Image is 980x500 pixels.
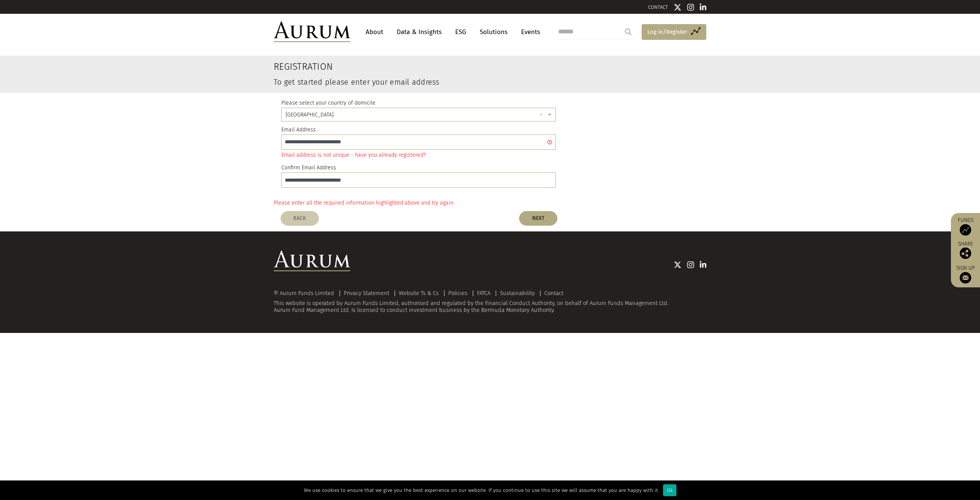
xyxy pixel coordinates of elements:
[960,248,971,259] img: Share this post
[274,198,706,207] div: Please enter all the required information highlighted above and try again.
[955,265,976,284] a: Sign up
[274,61,632,72] h2: Registration
[687,261,694,269] img: Instagram icon
[960,272,971,284] img: Sign up to our newsletter
[674,3,681,11] img: Twitter icon
[700,261,707,269] img: Linkedin icon
[500,290,535,297] a: Sustainability
[960,224,971,236] img: Access Funds
[399,290,439,297] a: Website Ts & Cs
[700,3,707,11] img: Linkedin icon
[519,211,557,226] button: NEXT
[955,217,976,236] a: Funds
[281,211,319,226] button: BACK
[344,290,389,297] a: Privacy Statement
[477,290,490,297] a: FATCA
[448,290,467,297] a: Policies
[281,125,316,134] label: Email Address
[362,25,387,39] a: About
[274,21,350,42] img: Aurum
[517,25,540,39] a: Events
[281,163,336,172] label: Confirm Email Address
[476,25,511,39] a: Solutions
[621,24,636,39] input: Submit
[451,25,470,39] a: ESG
[647,27,687,36] span: Log in/Register
[274,290,706,314] div: This website is operated by Aurum Funds Limited, authorised and regulated by the Financial Conduc...
[393,25,446,39] a: Data & Insights
[674,261,681,269] img: Twitter icon
[544,290,563,297] a: Contact
[648,4,668,10] a: CONTACT
[281,151,556,159] div: Email address is not unique - have you already registered?
[955,241,976,259] div: Share
[642,24,706,40] a: Log in/Register
[274,251,350,271] img: Aurum Logo
[539,111,546,119] span: Clear all
[687,3,694,11] img: Instagram icon
[274,290,338,296] div: © Aurum Funds Limited
[281,98,376,108] label: Please select your country of domicile
[274,78,632,86] h3: To get started please enter your email address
